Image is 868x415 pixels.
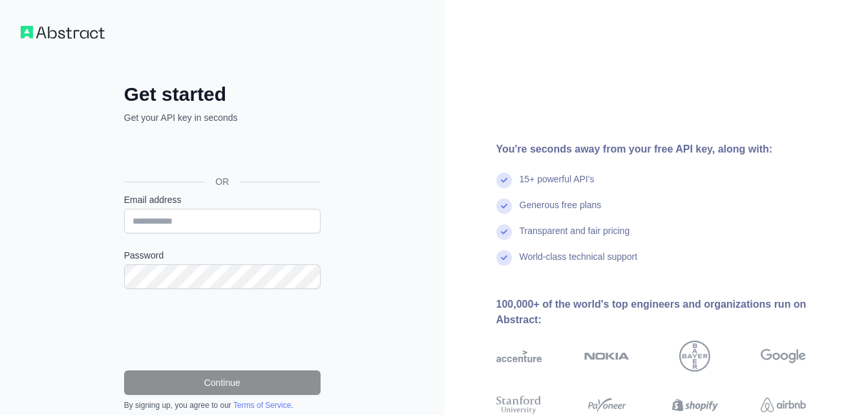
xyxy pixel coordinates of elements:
div: World-class technical support [520,250,638,276]
label: Email address [124,193,321,206]
div: 100,000+ of the world's top engineers and organizations run on Abstract: [496,297,848,328]
img: check mark [496,250,512,266]
div: By signing up, you agree to our . [124,400,321,410]
img: check mark [496,224,512,240]
label: Password [124,249,321,262]
img: check mark [496,198,512,214]
span: OR [205,175,239,188]
iframe: Botão Iniciar sessão com o Google [118,138,324,167]
a: Terms of Service [233,401,291,410]
img: accenture [496,341,542,372]
div: Transparent and fair pricing [520,224,630,250]
img: Workflow [21,26,105,39]
h2: Get started [124,83,321,106]
div: 15+ powerful API's [520,173,595,198]
img: check mark [496,173,512,188]
div: Generous free plans [520,198,602,224]
p: Get your API key in seconds [124,111,321,124]
img: google [761,341,806,372]
iframe: reCAPTCHA [124,304,321,355]
img: bayer [679,341,710,372]
div: You're seconds away from your free API key, along with: [496,142,848,157]
button: Continue [124,370,321,395]
img: nokia [584,341,630,372]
